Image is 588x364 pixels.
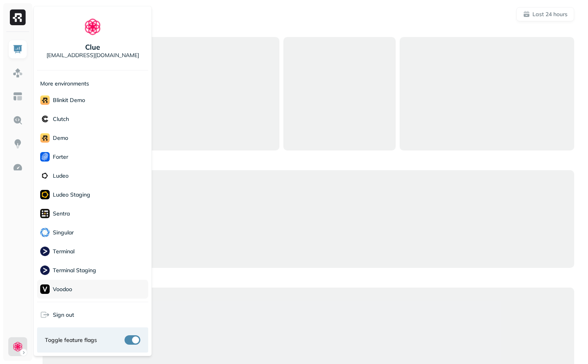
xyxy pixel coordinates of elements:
img: demo [40,133,50,143]
img: Clue [83,17,102,36]
p: Blinkit Demo [53,97,85,104]
img: Ludeo [40,171,50,180]
p: Voodoo [53,286,72,293]
img: Terminal [40,247,50,256]
p: Terminal [53,248,74,255]
p: Sentra [53,210,70,217]
p: demo [53,134,68,142]
p: Singular [53,229,74,236]
img: Voodoo [40,284,50,294]
span: Toggle feature flags [45,336,97,344]
p: Clue [85,43,100,52]
p: Ludeo [53,172,69,180]
img: Singular [40,228,50,237]
img: Blinkit Demo [40,95,50,105]
p: Terminal Staging [53,267,96,274]
img: Sentra [40,209,50,218]
p: [EMAIL_ADDRESS][DOMAIN_NAME] [47,52,139,59]
p: Forter [53,153,68,161]
p: Clutch [53,115,69,123]
p: More environments [40,80,89,87]
img: Clutch [40,114,50,124]
img: Forter [40,152,50,162]
img: Ludeo Staging [40,190,50,199]
p: Ludeo Staging [53,191,90,199]
img: Terminal Staging [40,266,50,275]
span: Sign out [53,311,74,319]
